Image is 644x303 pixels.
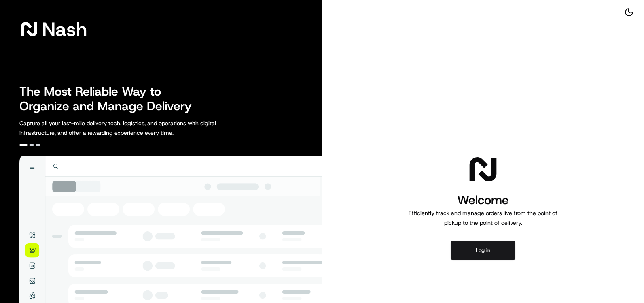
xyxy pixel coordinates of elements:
[451,241,515,260] button: Log in
[19,118,252,138] p: Capture all your last-mile delivery tech, logistics, and operations with digital infrastructure, ...
[19,84,201,113] h2: The Most Reliable Way to Organize and Manage Delivery
[405,192,561,208] h1: Welcome
[42,21,87,37] span: Nash
[405,208,561,228] p: Efficiently track and manage orders live from the point of pickup to the point of delivery.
